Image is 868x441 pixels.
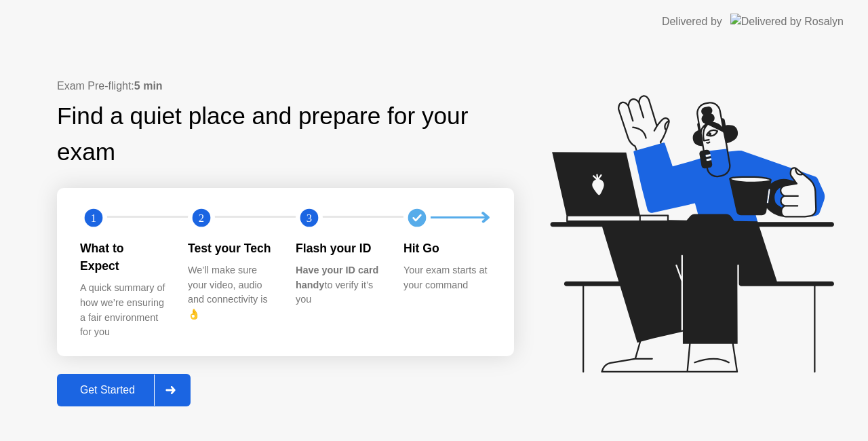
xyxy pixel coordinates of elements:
button: Get Started [57,374,191,406]
text: 1 [91,211,96,224]
div: Get Started [61,384,154,396]
div: A quick summary of how we’re ensuring a fair environment for you [80,281,166,339]
div: We’ll make sure your video, audio and connectivity is 👌 [188,263,274,322]
b: Have your ID card handy [296,265,378,290]
div: Your exam starts at your command [403,263,490,292]
text: 3 [307,211,312,224]
text: 2 [199,211,204,224]
div: Hit Go [403,239,490,257]
img: Delivered by Rosalyn [730,14,844,29]
div: to verify it’s you [296,263,382,307]
div: Flash your ID [296,239,382,257]
b: 5 min [134,80,163,92]
div: Delivered by [662,14,722,30]
div: Find a quiet place and prepare for your exam [57,98,514,170]
div: Test your Tech [188,239,274,257]
div: Exam Pre-flight: [57,78,514,94]
div: What to Expect [80,239,166,275]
